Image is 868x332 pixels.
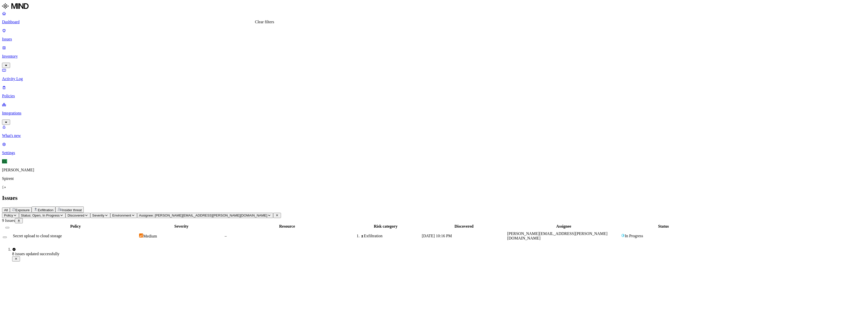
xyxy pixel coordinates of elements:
a: Policies [2,85,866,98]
p: Issues [2,37,866,41]
div: Exfiltration [361,234,421,238]
a: Dashboard [2,11,866,24]
div: Assignee [507,224,620,229]
span: In Progress [625,234,643,238]
a: Inventory [2,45,866,67]
span: Assignee: [PERSON_NAME][EMAIL_ADDRESS][PERSON_NAME][DOMAIN_NAME] [139,214,267,217]
div: Notifications (F8) [2,247,866,262]
div: Risk category [351,224,421,229]
p: Policies [2,94,866,98]
span: Discovered [68,214,84,217]
span: Environment [112,214,131,217]
img: status-in-progress.svg [621,234,625,237]
span: Severity [92,214,104,217]
span: [DATE] 10:16 PM [422,234,452,238]
span: Insider threat [62,208,82,212]
img: severity-medium.svg [139,233,143,238]
a: Activity Log [2,68,866,81]
a: Settings [2,142,866,155]
span: EL [2,159,7,163]
h2: Issues [2,195,866,201]
a: Integrations [2,102,866,124]
img: MIND [2,2,29,10]
div: Policy [13,224,138,229]
div: Status [621,224,706,229]
button: Select all [5,227,9,228]
p: Dashboard [2,20,866,24]
p: Inventory [2,54,866,59]
span: Exposure [15,208,30,212]
span: Secret upload to cloud storage [13,234,62,238]
span: Medium [143,234,157,238]
a: MIND [2,2,866,11]
span: All [4,208,8,212]
a: What's new [2,125,866,138]
a: Issues [2,28,866,41]
button: Select row [3,236,7,238]
p: Spirent [2,176,866,181]
div: Discovered [422,224,506,229]
p: Integrations [2,111,866,115]
p: Activity Log [2,77,866,81]
span: Exfiltration [38,208,53,212]
div: Clear filters [255,20,274,24]
span: 9 Issues [2,218,15,223]
p: What's new [2,133,866,138]
span: [PERSON_NAME][EMAIL_ADDRESS][PERSON_NAME][DOMAIN_NAME] [507,231,607,240]
span: Status: Open, In Progress [21,214,60,217]
span: – [225,234,227,238]
div: 8 issues updated successfully [12,252,866,256]
div: Severity [139,224,224,229]
div: Resource [225,224,350,229]
span: Policy [4,214,13,217]
p: Settings [2,151,866,155]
